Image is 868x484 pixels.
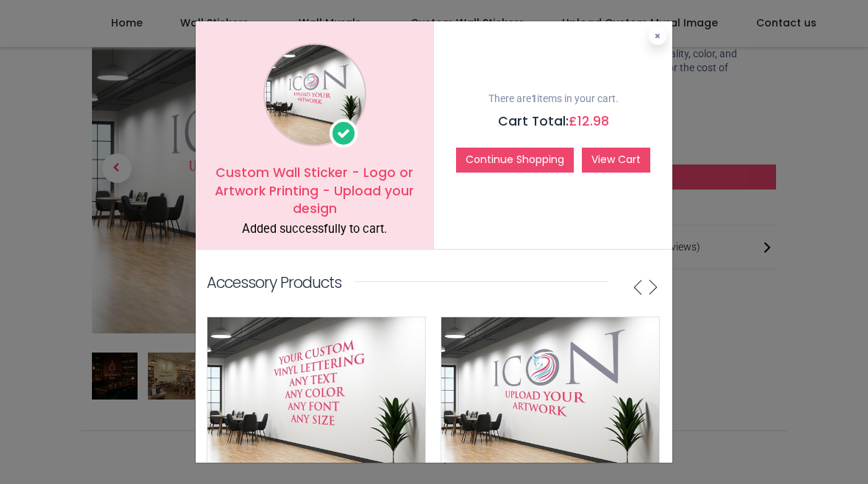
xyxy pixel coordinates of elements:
[531,93,537,104] b: 1
[445,112,661,131] h5: Cart Total:
[207,272,341,293] p: Accessory Products
[569,112,609,130] span: £
[263,43,366,146] img: image_1024
[577,112,609,130] span: 12.98
[441,317,659,475] img: image_512
[456,148,574,173] button: Continue Shopping
[207,164,422,218] h5: Custom Wall Sticker - Logo or Artwork Printing - Upload your design
[582,148,650,173] a: View Cart
[445,92,661,106] p: There are items in your cart.
[207,317,425,475] img: image_512
[207,221,422,238] div: Added successfully to cart.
